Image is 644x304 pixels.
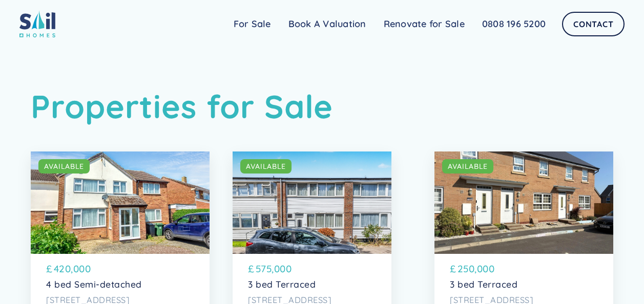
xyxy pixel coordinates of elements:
[458,262,495,276] p: 250,000
[46,262,53,276] p: £
[562,12,625,36] a: Contact
[450,262,456,276] p: £
[375,14,473,34] a: Renovate for Sale
[280,14,375,34] a: Book A Valuation
[46,279,194,290] p: 4 bed Semi-detached
[54,262,91,276] p: 420,000
[248,262,255,276] p: £
[44,161,84,171] div: AVAILABLE
[31,87,613,125] h1: Properties for Sale
[473,14,554,34] a: 0808 196 5200
[19,10,55,37] img: sail home logo colored
[448,161,488,171] div: AVAILABLE
[256,262,292,276] p: 575,000
[248,279,376,290] p: 3 bed Terraced
[246,161,286,171] div: AVAILABLE
[450,279,598,290] p: 3 bed Terraced
[225,14,280,34] a: For Sale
